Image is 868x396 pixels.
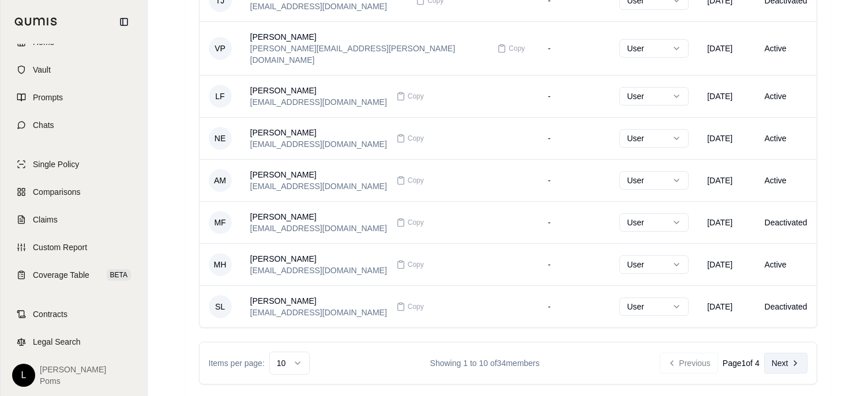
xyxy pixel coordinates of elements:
span: MH [209,253,232,276]
button: Copy [392,127,429,150]
div: [PERSON_NAME] [250,85,387,96]
span: VP [209,37,232,60]
td: Deactivated [756,285,817,327]
span: Vault [33,64,51,76]
td: [DATE] [698,21,755,75]
td: Active [756,21,817,75]
div: [PERSON_NAME][EMAIL_ADDRESS][PERSON_NAME][DOMAIN_NAME] [250,43,489,66]
td: - [539,117,610,159]
span: AM [209,169,232,192]
div: [EMAIL_ADDRESS][DOMAIN_NAME] [250,96,387,108]
div: [PERSON_NAME] [250,31,489,43]
span: MF [209,211,232,234]
td: - [539,159,610,201]
span: Copy [408,134,424,143]
td: [DATE] [698,117,755,159]
td: Deactivated [756,201,817,243]
button: Copy [392,85,429,108]
div: [PERSON_NAME] [250,295,387,307]
a: Coverage TableBETA [7,262,140,288]
span: Prompts [33,92,63,103]
span: Coverage Table [33,269,89,281]
img: Qumis Logo [14,17,58,26]
span: Copy [408,260,424,269]
td: Active [756,159,817,201]
div: [EMAIL_ADDRESS][DOMAIN_NAME] [250,265,387,276]
span: Copy [509,44,525,53]
a: Contracts [7,301,140,327]
span: [PERSON_NAME] [40,364,106,375]
td: [DATE] [698,159,755,201]
a: Custom Report [7,235,140,260]
span: SL [209,295,232,318]
td: [DATE] [698,201,755,243]
td: [DATE] [698,285,755,327]
td: - [539,21,610,75]
span: LF [209,85,232,108]
a: Comparisons [7,179,140,205]
div: [EMAIL_ADDRESS][DOMAIN_NAME] [250,180,387,192]
span: Copy [408,218,424,227]
div: Showing 1 to 10 of 34 members [310,357,660,369]
a: Vault [7,57,140,82]
td: - [539,201,610,243]
span: Copy [408,302,424,311]
div: [EMAIL_ADDRESS][DOMAIN_NAME] [250,138,387,150]
div: [PERSON_NAME] [250,127,387,138]
a: Claims [7,207,140,232]
span: NE [209,127,232,150]
span: Copy [408,176,424,185]
button: Copy [392,295,429,318]
button: Copy [392,253,429,276]
a: Legal Search [7,329,140,354]
button: Copy [493,37,529,60]
span: Poms [40,375,106,387]
a: Chats [7,112,140,138]
td: - [539,243,610,285]
td: Active [756,117,817,159]
button: Collapse sidebar [115,13,133,31]
span: Claims [33,214,58,225]
div: Page 1 of 4 [723,357,760,369]
td: [DATE] [698,75,755,117]
span: Custom Report [33,242,87,253]
button: Next [764,353,807,374]
span: Items per page: [209,357,265,369]
span: Chats [33,119,54,131]
button: Copy [392,211,429,234]
a: Single Policy [7,152,140,177]
div: [EMAIL_ADDRESS][DOMAIN_NAME] [250,307,387,318]
span: Legal Search [33,336,81,348]
td: Active [756,243,817,285]
div: L [12,364,35,387]
a: Prompts [7,85,140,110]
span: BETA [107,269,131,281]
span: Comparisons [33,186,80,198]
span: Contracts [33,308,67,320]
div: [EMAIL_ADDRESS][DOMAIN_NAME] [250,222,387,234]
div: [PERSON_NAME] [250,169,387,180]
span: Single Policy [33,159,79,170]
div: [EMAIL_ADDRESS][DOMAIN_NAME] [250,1,407,12]
td: Active [756,75,817,117]
div: [PERSON_NAME] [250,253,387,265]
div: [PERSON_NAME] [250,211,387,222]
span: Copy [408,92,424,101]
td: - [539,285,610,327]
td: [DATE] [698,243,755,285]
td: - [539,75,610,117]
button: Copy [392,169,429,192]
